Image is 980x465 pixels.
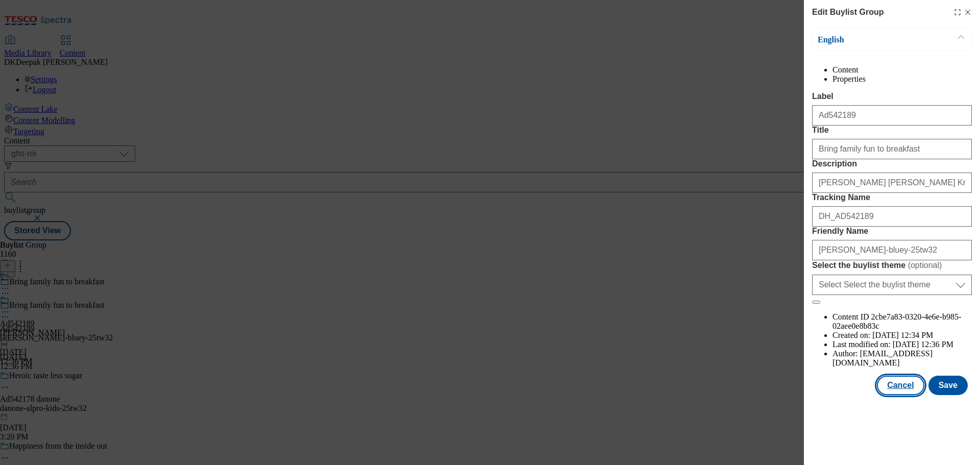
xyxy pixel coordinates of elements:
li: Author: [832,349,972,368]
label: Friendly Name [812,227,972,236]
span: [DATE] 12:36 PM [893,340,953,349]
span: 2cbe7a83-0320-4e6e-b985-02aee0e8b83c [832,312,961,330]
input: Enter Tracking Name [812,206,972,227]
li: Created on: [832,331,972,340]
label: Description [812,159,972,168]
input: Enter Title [812,139,972,159]
label: Label [812,92,972,101]
span: [DATE] 12:34 PM [872,331,933,339]
span: ( optional ) [908,261,942,270]
label: Tracking Name [812,193,972,202]
li: Last modified on: [832,340,972,349]
label: Select the buylist theme [812,260,972,271]
span: [EMAIL_ADDRESS][DOMAIN_NAME] [832,349,933,367]
input: Enter Description [812,173,972,193]
label: Title [812,126,972,135]
h4: Edit Buylist Group [812,6,884,18]
li: Content [832,65,972,75]
li: Content ID [832,312,972,331]
input: Enter Label [812,105,972,126]
li: Properties [832,75,972,84]
p: English [818,35,925,45]
input: Enter Friendly Name [812,240,972,260]
button: Cancel [877,376,924,395]
button: Save [928,376,968,395]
